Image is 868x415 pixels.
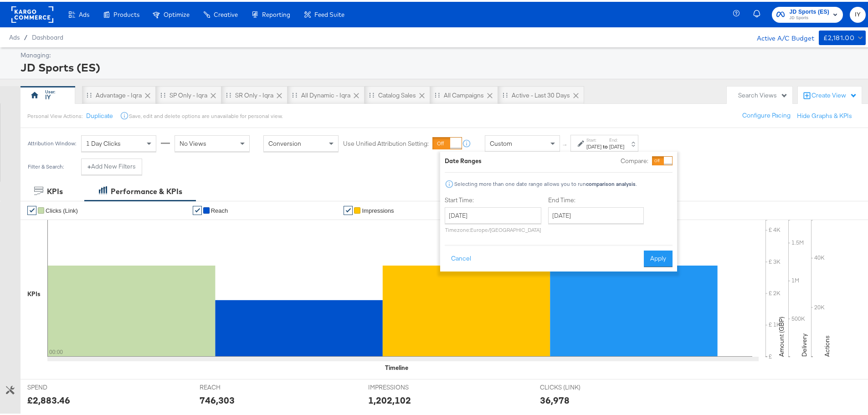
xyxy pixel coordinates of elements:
div: IY [45,91,51,100]
div: Save, edit and delete options are unavailable for personal view. [129,111,282,118]
div: All Campaigns [444,89,484,98]
div: Drag to reorder tab [435,91,440,96]
div: Performance & KPIs [111,184,182,195]
button: Apply [644,249,673,265]
button: +Add New Filters [81,157,142,173]
div: SR only - Iqra [235,89,273,98]
div: Drag to reorder tab [160,91,165,96]
div: Active - Last 30 Days [512,89,570,98]
label: Compare: [621,155,648,164]
span: Products [113,9,139,16]
label: End: [609,135,624,141]
div: [DATE] [586,141,601,149]
span: REACH [200,381,268,390]
span: Creative [214,9,238,16]
div: 746,303 [200,392,235,405]
span: Conversion [268,138,301,146]
span: JD Sports [789,13,829,20]
span: Ads [79,9,89,16]
button: Hide Graphs & KPIs [797,110,852,118]
span: SPEND [27,381,96,390]
span: 1 Day Clicks [86,138,121,146]
button: £2,181.00 [819,29,866,43]
div: JD Sports (ES) [21,58,863,73]
a: ✔ [344,204,353,213]
div: Drag to reorder tab [226,91,231,96]
text: Actions [823,333,831,355]
div: Attribution Window: [27,138,77,145]
div: [DATE] [609,141,624,149]
div: Drag to reorder tab [292,91,297,96]
strong: to [601,141,609,148]
span: Reporting [262,9,290,16]
span: Optimize [164,9,190,16]
span: ↑ [561,142,570,145]
div: Drag to reorder tab [369,91,374,96]
div: Catalog Sales [378,89,416,98]
label: Start: [586,135,601,141]
div: SP only - Iqra [169,89,207,98]
strong: comparison analysis [586,179,636,185]
div: Active A/C Budget [747,29,814,42]
div: Date Ranges [445,155,482,164]
label: Start Time: [445,194,541,203]
span: Reach [211,205,228,212]
div: KPIs [47,184,63,195]
span: Custom [490,138,512,146]
label: End Time: [548,194,647,203]
div: Search Views [738,89,788,98]
div: Selecting more than one date range allows you to run . [454,179,637,185]
button: IY [850,5,866,21]
span: Feed Suite [314,9,344,16]
span: Clicks (Link) [46,205,78,212]
button: Cancel [445,249,478,265]
div: 1,202,102 [368,392,411,405]
div: Timeline [385,362,408,370]
div: £2,181.00 [823,31,855,42]
button: Configure Pacing [736,106,797,122]
div: Personal View Actions: [27,111,82,118]
div: £2,883.46 [27,392,70,405]
button: JD Sports (ES)JD Sports [772,5,843,21]
span: JD Sports (ES) [789,5,829,15]
div: Advantage - Iqra [96,89,142,98]
span: No Views [180,138,206,146]
p: Timezone: Europe/[GEOGRAPHIC_DATA] [445,225,541,231]
div: Managing: [21,49,863,58]
label: Use Unified Attribution Setting: [343,138,429,146]
a: ✔ [193,204,202,213]
div: All Dynamic - Iqra [301,89,350,98]
div: Create View [812,89,857,98]
span: Ads [9,32,20,39]
span: IY [853,8,862,18]
a: ✔ [27,204,36,213]
text: Delivery [800,332,808,355]
button: Duplicate [86,110,113,118]
span: Impressions [362,205,394,212]
div: Drag to reorder tab [503,91,508,96]
div: Drag to reorder tab [87,91,92,96]
div: Filter & Search: [27,162,64,168]
div: KPIs [27,288,41,297]
strong: + [87,160,91,169]
span: IMPRESSIONS [368,381,437,390]
span: / [20,32,32,39]
div: 36,978 [540,392,570,405]
text: Amount (GBP) [777,315,786,355]
a: Dashboard [32,32,63,39]
span: CLICKS (LINK) [540,381,608,390]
